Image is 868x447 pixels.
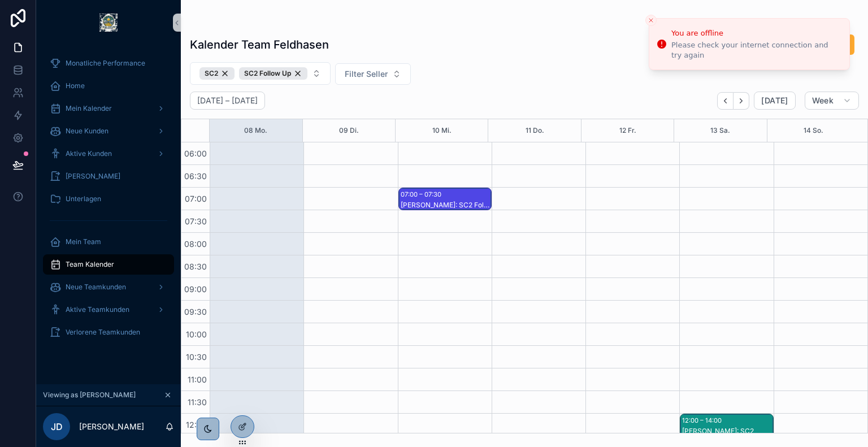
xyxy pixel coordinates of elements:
a: [PERSON_NAME] [43,166,174,186]
div: You are offline [671,28,840,39]
span: Monatliche Performance [66,59,145,68]
div: 12:00 – 14:00 [682,415,724,426]
span: Viewing as [PERSON_NAME] [43,390,136,400]
span: JD [51,420,63,433]
button: 13 Sa. [710,119,730,142]
span: [PERSON_NAME] [66,172,120,181]
a: Aktive Teamkunden [43,300,174,320]
div: [PERSON_NAME]: SC2 Follow Up [401,201,491,210]
a: Monatliche Performance [43,53,174,73]
div: 07:00 – 07:30 [401,189,444,200]
button: 14 So. [804,119,823,142]
button: [DATE] [754,92,795,110]
button: 11 Do. [526,119,544,142]
a: Unterlagen [43,189,174,209]
span: 06:00 [181,149,210,158]
a: Aktive Kunden [43,144,174,164]
div: 07:00 – 07:30[PERSON_NAME]: SC2 Follow Up [399,188,491,210]
div: [PERSON_NAME]: SC2 [682,427,772,436]
div: scrollable content [36,45,181,357]
a: Verlorene Teamkunden [43,322,174,342]
span: [DATE] [761,96,788,106]
button: 10 Mi. [432,119,452,142]
button: 09 Di. [339,119,359,142]
span: 06:30 [181,171,210,181]
button: Unselect SC_2_FOLLOW_UP [239,67,307,80]
span: 08:00 [181,239,210,249]
span: Home [66,81,85,90]
div: SC2 Follow Up [239,67,307,80]
span: Neue Kunden [66,127,108,136]
a: Mein Kalender [43,98,174,119]
span: 07:30 [182,216,210,226]
span: 09:00 [181,284,210,294]
span: 12:00 [183,420,210,429]
h2: [DATE] – [DATE] [197,95,258,106]
button: Select Button [335,63,411,85]
span: 11:00 [185,375,210,384]
div: Please check your internet connection and try again [671,40,840,60]
a: Neue Teamkunden [43,277,174,297]
span: 10:00 [183,329,210,339]
a: Mein Team [43,232,174,252]
a: Home [43,76,174,96]
button: Week [805,92,859,110]
span: Mein Kalender [66,104,112,113]
img: App logo [99,14,118,32]
button: Select Button [190,62,331,85]
h1: Kalender Team Feldhasen [190,37,329,53]
div: SC2 [199,67,235,80]
span: Aktive Teamkunden [66,305,129,314]
span: Aktive Kunden [66,149,112,158]
span: Neue Teamkunden [66,283,126,292]
button: 08 Mo. [244,119,267,142]
span: 10:30 [183,352,210,362]
span: 11:30 [185,397,210,407]
button: Back [717,92,734,110]
button: Close toast [645,15,657,26]
span: Week [812,96,834,106]
button: Next [734,92,749,110]
span: 08:30 [181,262,210,271]
span: Team Kalender [66,260,114,269]
span: Verlorene Teamkunden [66,328,140,337]
a: Neue Kunden [43,121,174,141]
a: Team Kalender [43,254,174,275]
span: Unterlagen [66,194,101,203]
span: 09:30 [181,307,210,316]
span: Mein Team [66,237,101,246]
span: 07:00 [182,194,210,203]
button: 12 Fr. [619,119,636,142]
button: Unselect SC_2 [199,67,235,80]
span: Filter Seller [345,68,388,80]
p: [PERSON_NAME] [79,421,144,432]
